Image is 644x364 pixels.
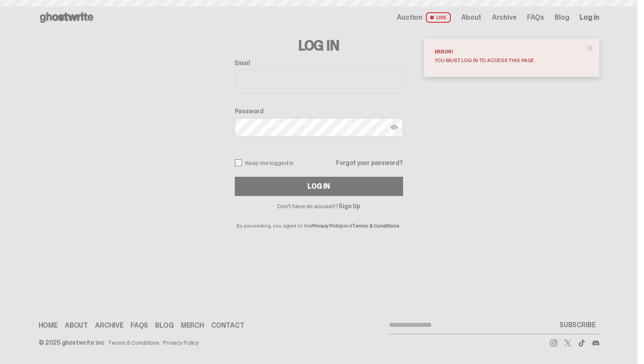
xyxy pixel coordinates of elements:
[235,159,294,166] label: Keep me logged in
[397,12,450,23] a: Auction LIVE
[39,339,104,346] div: © 2025 ghostwrite inc
[555,14,569,21] a: Blog
[435,58,582,63] div: You must log in to access this page.
[235,38,403,52] h3: Log In
[131,322,148,329] a: FAQs
[308,183,329,190] div: Log In
[391,124,398,131] img: Show password
[65,322,88,329] a: About
[336,160,403,166] a: Forgot your password?
[95,322,124,329] a: Archive
[580,14,599,21] a: Log in
[181,322,204,329] a: Merch
[235,203,403,209] p: Don't have an account?
[235,177,403,196] button: Log In
[39,322,58,329] a: Home
[556,316,599,334] button: SUBSCRIBE
[163,339,199,346] a: Privacy Policy
[339,202,360,210] a: Sign Up
[582,40,598,56] button: close
[426,12,451,23] span: LIVE
[155,322,173,329] a: Blog
[108,339,159,346] a: Terms & Conditions
[461,14,481,21] a: About
[492,14,517,21] a: Archive
[235,209,403,228] p: By proceeding, you agree to the and .
[352,222,400,229] a: Terms & Conditions
[397,14,422,21] span: Auction
[235,59,403,66] label: Email
[235,159,242,166] input: Keep me logged in
[211,322,244,329] a: Contact
[311,222,343,229] a: Privacy Policy
[527,14,544,21] a: FAQs
[435,49,582,54] div: Error!
[235,108,403,115] label: Password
